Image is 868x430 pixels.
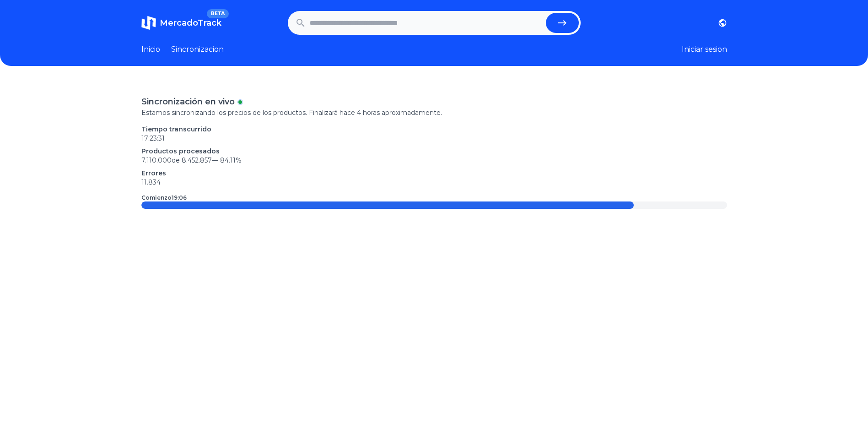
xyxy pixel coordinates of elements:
[141,95,235,108] p: Sincronización en vivo
[220,156,242,164] span: 84.11 %
[141,125,727,134] p: Tiempo transcurrido
[160,18,221,28] span: MercadoTrack
[141,16,156,30] img: MercadoTrack
[171,44,224,55] a: Sincronizacion
[141,147,727,156] p: Productos procesados
[682,44,727,55] button: Iniciar sesion
[172,194,187,201] time: 19:06
[141,44,160,55] a: Inicio
[141,178,727,187] p: 11.834
[141,156,727,165] p: 7.110.000 de 8.452.857 —
[207,9,228,18] span: BETA
[141,16,221,30] a: MercadoTrackBETA
[141,134,165,142] time: 17:23:31
[141,108,727,117] p: Estamos sincronizando los precios de los productos. Finalizará hace 4 horas aproximadamente.
[141,194,187,201] p: Comienzo
[141,169,727,178] p: Errores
